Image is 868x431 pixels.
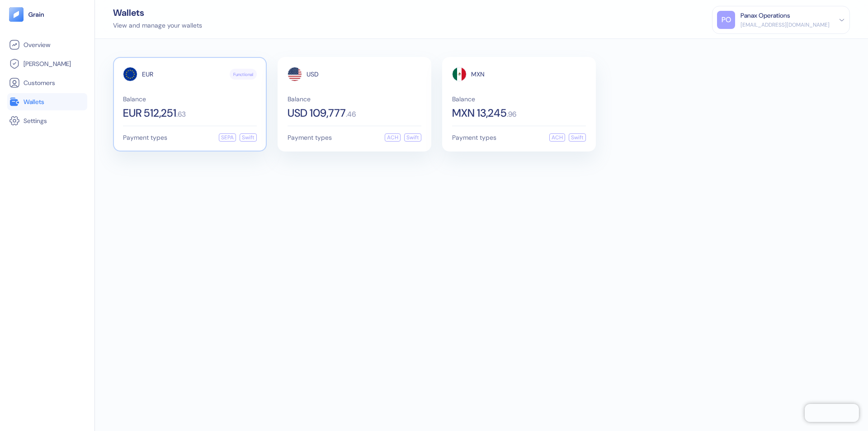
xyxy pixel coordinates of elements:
[24,40,50,49] span: Overview
[288,96,421,102] span: Balance
[123,96,257,102] span: Balance
[452,134,496,141] span: Payment types
[288,134,332,141] span: Payment types
[569,133,586,142] div: Swift
[404,133,421,142] div: Swift
[113,21,202,30] div: View and manage your wallets
[9,115,85,126] a: Settings
[28,11,45,18] img: logo
[9,77,85,88] a: Customers
[741,11,790,20] div: Panax Operations
[346,111,356,118] span: . 46
[176,111,186,118] span: . 63
[288,108,346,118] span: USD 109,777
[9,96,85,107] a: Wallets
[123,108,176,118] span: EUR 512,251
[452,96,586,102] span: Balance
[219,133,236,142] div: SEPA
[9,39,85,50] a: Overview
[307,71,319,77] span: USD
[471,71,485,77] span: MXN
[24,78,55,87] span: Customers
[9,58,85,69] a: [PERSON_NAME]
[452,108,507,118] span: MXN 13,245
[385,133,401,142] div: ACH
[113,8,202,17] div: Wallets
[741,21,830,29] div: [EMAIL_ADDRESS][DOMAIN_NAME]
[507,111,516,118] span: . 96
[24,116,47,125] span: Settings
[123,134,167,141] span: Payment types
[717,11,735,29] div: PO
[142,71,153,77] span: EUR
[24,97,44,106] span: Wallets
[9,7,24,22] img: logo-tablet-V2.svg
[805,404,859,422] iframe: Chatra live chat
[24,59,71,68] span: [PERSON_NAME]
[240,133,257,142] div: Swift
[549,133,565,142] div: ACH
[233,71,253,78] span: Functional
